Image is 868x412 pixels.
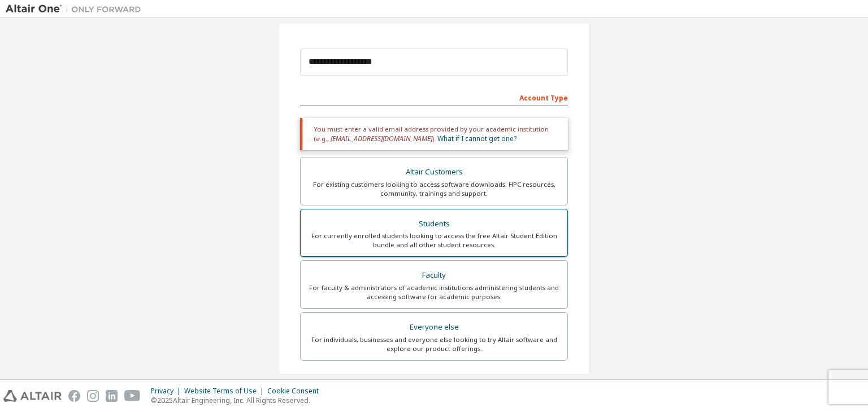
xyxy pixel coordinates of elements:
[307,164,561,180] div: Altair Customers
[68,390,80,402] img: facebook.svg
[184,387,267,396] div: Website Terms of Use
[151,396,325,405] p: © 2025 Altair Engineering, Inc. All Rights Reserved.
[307,231,561,249] div: For currently enrolled students looking to access the free Altair Student Edition bundle and all ...
[307,268,561,283] div: Faculty
[300,118,568,150] div: You must enter a valid email address provided by your academic institution (e.g., ).
[106,390,118,402] img: linkedin.svg
[151,387,184,396] div: Privacy
[87,390,99,402] img: instagram.svg
[307,335,561,353] div: For individuals, businesses and everyone else looking to try Altair software and explore our prod...
[124,390,141,402] img: youtube.svg
[307,180,561,198] div: For existing customers looking to access software downloads, HPC resources, community, trainings ...
[437,134,517,143] a: What if I cannot get one?
[307,283,561,301] div: For faculty & administrators of academic institutions administering students and accessing softwa...
[331,134,432,143] span: [EMAIL_ADDRESS][DOMAIN_NAME]
[300,88,568,106] div: Account Type
[307,319,561,335] div: Everyone else
[267,387,325,396] div: Cookie Consent
[6,3,147,15] img: Altair One
[3,390,62,402] img: altair_logo.svg
[307,216,561,232] div: Students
